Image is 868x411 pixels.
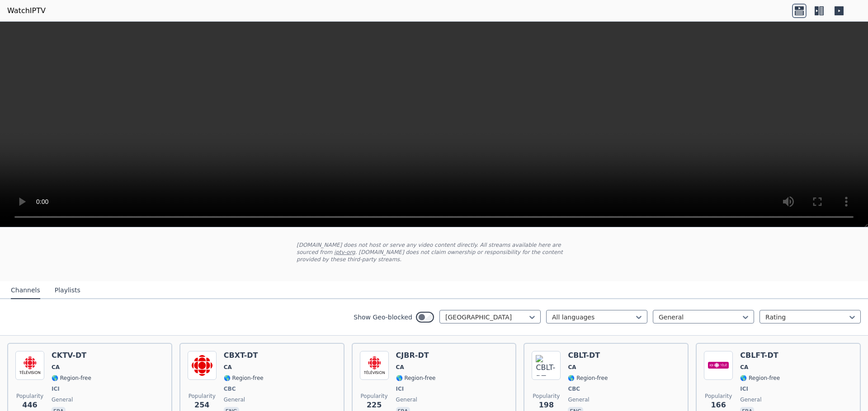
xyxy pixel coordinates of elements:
[224,374,264,382] span: 🌎 Region-free
[224,351,264,360] h6: CBXT-DT
[52,364,60,371] span: CA
[704,351,733,380] img: CBLFT-DT
[194,400,209,411] span: 254
[367,400,382,411] span: 225
[52,374,91,382] span: 🌎 Region-free
[22,400,37,411] span: 446
[11,282,40,299] button: Channels
[396,396,417,403] span: general
[354,313,412,322] label: Show Geo-blocked
[52,385,60,393] span: ICI
[705,393,732,400] span: Popularity
[52,396,73,403] span: general
[55,282,80,299] button: Playlists
[297,241,571,263] p: [DOMAIN_NAME] does not host or serve any video content directly. All streams available here are s...
[361,393,388,400] span: Popularity
[16,393,43,400] span: Popularity
[533,393,560,400] span: Popularity
[188,351,217,380] img: CBXT-DT
[568,351,608,360] h6: CBLT-DT
[532,351,561,380] img: CBLT-DT
[396,351,436,360] h6: CJBR-DT
[189,393,216,400] span: Popularity
[396,385,404,393] span: ICI
[52,351,91,360] h6: CKTV-DT
[740,364,748,371] span: CA
[568,364,576,371] span: CA
[224,364,232,371] span: CA
[568,374,608,382] span: 🌎 Region-free
[360,351,389,380] img: CJBR-DT
[740,385,748,393] span: ICI
[396,364,404,371] span: CA
[539,400,554,411] span: 198
[334,249,355,255] a: iptv-org
[711,400,726,411] span: 166
[7,5,46,16] a: WatchIPTV
[740,351,780,360] h6: CBLFT-DT
[740,374,780,382] span: 🌎 Region-free
[396,374,436,382] span: 🌎 Region-free
[15,351,44,380] img: CKTV-DT
[740,396,761,403] span: general
[568,385,580,393] span: CBC
[224,396,245,403] span: general
[568,396,589,403] span: general
[224,385,236,393] span: CBC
